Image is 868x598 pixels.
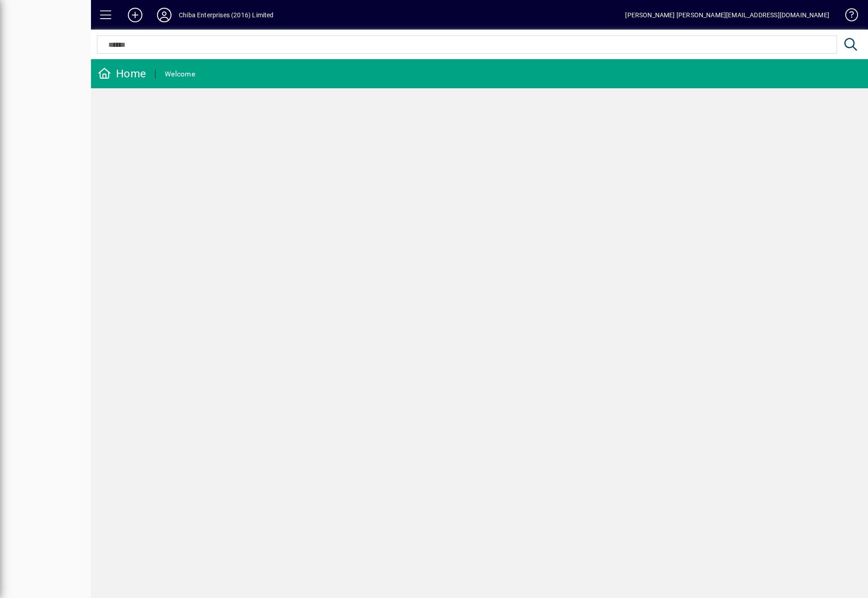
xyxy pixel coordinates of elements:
div: [PERSON_NAME] [PERSON_NAME][EMAIL_ADDRESS][DOMAIN_NAME] [625,8,829,22]
div: Chiba Enterprises (2016) Limited [179,8,274,22]
div: Home [98,66,146,81]
button: Profile [150,7,179,23]
div: Welcome [165,67,195,81]
button: Add [121,7,150,23]
a: Knowledge Base [838,2,857,31]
